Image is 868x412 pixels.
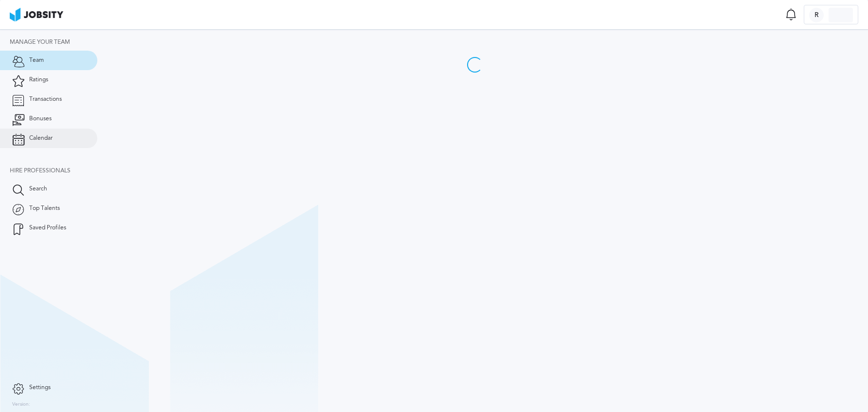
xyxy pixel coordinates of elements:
[29,135,53,142] span: Calendar
[29,384,51,391] span: Settings
[29,76,48,83] span: Ratings
[29,205,60,212] span: Top Talents
[10,39,97,46] div: Manage your team
[29,57,44,64] span: Team
[809,8,824,22] div: R
[12,402,30,408] label: Version:
[804,5,858,24] button: R
[29,225,66,231] span: Saved Profiles
[10,8,63,21] img: ab4bad089aa723f57921c736e9817d99.png
[10,168,97,174] div: Hire Professionals
[29,115,52,122] span: Bonuses
[29,186,47,192] span: Search
[29,96,62,103] span: Transactions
